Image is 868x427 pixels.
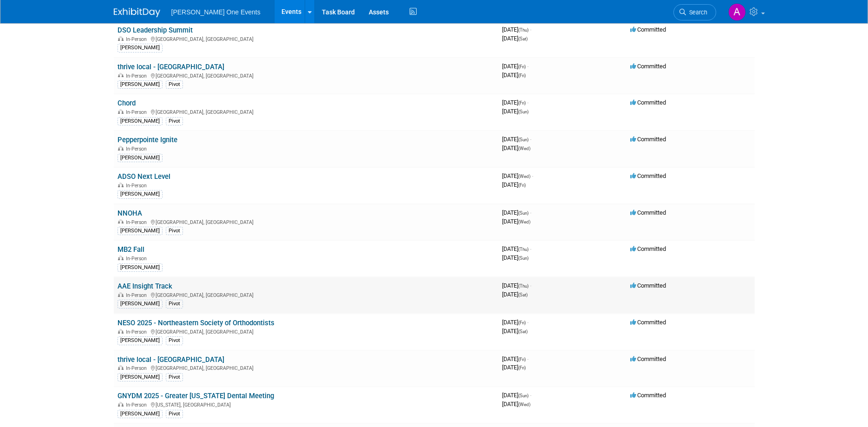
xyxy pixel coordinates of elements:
[630,392,666,399] span: Committed
[518,292,528,297] span: (Sat)
[117,319,274,327] a: NESO 2025 - Northeastern Society of Orthodontists
[117,99,136,107] a: Chord
[518,36,528,41] span: (Sat)
[630,99,666,106] span: Committed
[117,26,193,34] a: DSO Leadership Summit
[117,63,224,71] a: thrive local - [GEOGRAPHIC_DATA]
[117,35,495,42] div: [GEOGRAPHIC_DATA], [GEOGRAPHIC_DATA]
[118,36,124,41] img: In-Person Event
[518,329,528,334] span: (Sat)
[502,254,529,261] span: [DATE]
[117,364,495,371] div: [GEOGRAPHIC_DATA], [GEOGRAPHIC_DATA]
[117,80,163,89] div: [PERSON_NAME]
[117,355,224,364] a: thrive local - [GEOGRAPHIC_DATA]
[166,336,183,345] div: Pivot
[166,410,183,418] div: Pivot
[117,282,172,290] a: AAE Insight Track
[518,64,526,69] span: (Fri)
[117,263,163,272] div: [PERSON_NAME]
[118,146,124,151] img: In-Person Event
[126,219,150,225] span: In-Person
[126,183,150,189] span: In-Person
[502,108,529,115] span: [DATE]
[117,245,144,254] a: MB2 Fall
[502,328,528,335] span: [DATE]
[117,72,495,79] div: [GEOGRAPHIC_DATA], [GEOGRAPHIC_DATA]
[630,209,666,216] span: Committed
[117,410,163,418] div: [PERSON_NAME]
[166,300,183,308] div: Pivot
[502,63,529,70] span: [DATE]
[630,355,666,362] span: Committed
[118,329,124,334] img: In-Person Event
[502,282,531,289] span: [DATE]
[518,146,530,151] span: (Wed)
[118,73,124,78] img: In-Person Event
[118,402,124,407] img: In-Person Event
[117,328,495,335] div: [GEOGRAPHIC_DATA], [GEOGRAPHIC_DATA]
[502,392,531,399] span: [DATE]
[126,256,150,262] span: In-Person
[502,99,529,106] span: [DATE]
[502,291,528,298] span: [DATE]
[518,109,529,114] span: (Sun)
[502,401,530,407] span: [DATE]
[518,365,526,370] span: (Fri)
[502,355,529,362] span: [DATE]
[117,300,163,308] div: [PERSON_NAME]
[518,283,529,289] span: (Thu)
[117,108,495,115] div: [GEOGRAPHIC_DATA], [GEOGRAPHIC_DATA]
[126,365,150,371] span: In-Person
[630,245,666,252] span: Committed
[673,4,716,20] a: Search
[117,218,495,225] div: [GEOGRAPHIC_DATA], [GEOGRAPHIC_DATA]
[502,181,526,188] span: [DATE]
[502,172,533,179] span: [DATE]
[502,209,531,216] span: [DATE]
[117,190,163,198] div: [PERSON_NAME]
[530,26,531,33] span: -
[518,219,530,224] span: (Wed)
[502,26,531,33] span: [DATE]
[728,3,746,21] img: Amanda Bartschi
[171,8,261,16] span: [PERSON_NAME] One Events
[118,292,124,297] img: In-Person Event
[630,26,666,33] span: Committed
[502,218,530,225] span: [DATE]
[117,336,163,345] div: [PERSON_NAME]
[630,136,666,143] span: Committed
[518,210,529,216] span: (Sun)
[530,136,531,143] span: -
[166,80,183,89] div: Pivot
[518,73,526,78] span: (Fri)
[126,292,150,298] span: In-Person
[166,227,183,235] div: Pivot
[527,63,529,70] span: -
[518,183,526,188] span: (Fri)
[518,137,529,142] span: (Sun)
[527,319,529,326] span: -
[530,209,531,216] span: -
[117,154,163,162] div: [PERSON_NAME]
[518,174,530,179] span: (Wed)
[502,136,531,143] span: [DATE]
[630,282,666,289] span: Committed
[126,36,150,42] span: In-Person
[118,256,124,260] img: In-Person Event
[630,319,666,326] span: Committed
[117,172,170,181] a: ADSO Next Level
[118,109,124,114] img: In-Person Event
[518,402,530,407] span: (Wed)
[518,27,529,33] span: (Thu)
[126,109,150,115] span: In-Person
[502,364,526,371] span: [DATE]
[502,245,531,252] span: [DATE]
[117,136,177,144] a: Pepperpointe Ignite
[630,63,666,70] span: Committed
[527,355,529,362] span: -
[518,100,526,105] span: (Fri)
[114,8,160,17] img: ExhibitDay
[502,72,526,79] span: [DATE]
[117,209,142,217] a: NNOHA
[527,99,529,106] span: -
